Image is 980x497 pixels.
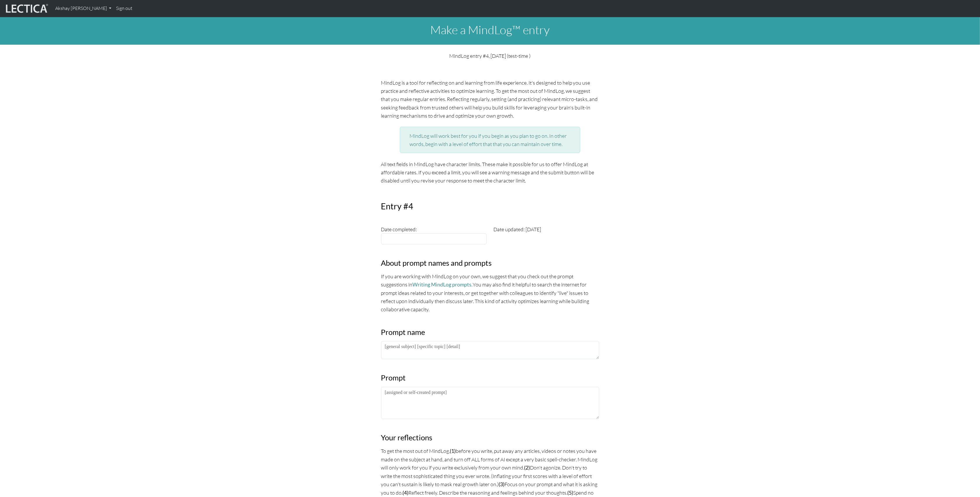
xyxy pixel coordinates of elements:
[403,490,409,496] strong: (4)
[114,2,135,15] a: Sign out
[499,481,505,487] strong: (3)
[524,465,530,471] strong: (2)
[53,2,114,15] a: Akshay [PERSON_NAME]
[381,160,599,185] p: All text fields in MindLog have character limits. These make it possible for us to offer MindLog ...
[381,272,599,314] p: If you are working with MindLog on your own, we suggest that you check out the prompt suggestions...
[4,3,48,14] img: lecticalive
[378,201,603,211] h2: Entry #4
[381,373,599,382] h3: Prompt
[381,79,599,120] p: MindLog is a tool for reflecting on and learning from life experience. It's designed to help you ...
[413,281,473,288] a: Writing MindLog prompts.
[568,490,573,496] strong: (5)
[381,225,417,233] label: Date completed:
[381,328,599,337] h3: Prompt name
[381,52,599,60] p: MindLog entry #4, [DATE] (test-time )
[490,225,603,244] div: Date updated: [DATE]
[381,258,599,267] h3: About prompt names and prompts
[450,448,456,454] strong: (1)
[400,127,580,153] div: MindLog will work best for you if you begin as you plan to go on. In other words, begin with a le...
[381,433,599,442] h3: Your reflections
